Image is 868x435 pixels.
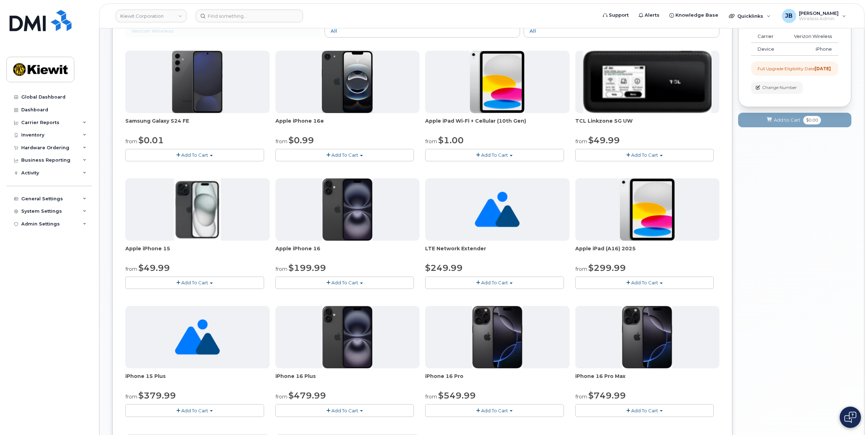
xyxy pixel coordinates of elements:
img: iphone16e.png [322,51,373,113]
img: iphone_16_plus.png [322,178,372,241]
img: Open chat [844,412,856,423]
button: Add To Cart [125,149,264,161]
small: from [425,394,437,400]
strong: [DATE] [815,66,831,71]
span: Alerts [645,12,659,19]
span: Knowledge Base [675,12,718,19]
button: Add To Cart [425,149,564,161]
small: from [125,266,137,272]
a: Support [598,8,634,22]
div: Full Upgrade Eligibility Date [758,66,831,72]
small: from [575,138,587,145]
button: Add To Cart [425,277,564,289]
a: Kiewit Corporation [116,10,187,22]
img: ipad10thgen.png [470,51,525,113]
div: Apple iPad Wi-Fi + Cellular (10th Gen) [425,117,570,132]
small: from [575,394,587,400]
span: Add To Cart [181,280,208,285]
span: $299.99 [588,263,626,273]
span: Add To Cart [631,152,658,158]
div: Jonathan Barfield [777,9,851,23]
span: $199.99 [289,263,326,273]
td: Verizon Wireless [783,30,838,43]
span: Add To Cart [181,152,208,158]
button: Change Number [751,82,803,94]
button: Add To Cart [575,149,714,161]
span: Add To Cart [481,408,508,413]
span: $49.99 [588,135,620,145]
span: Add To Cart [331,152,358,158]
span: $0.00 [803,116,821,124]
img: linkzone5g.png [583,51,712,113]
div: iPhone 16 Plus [275,373,420,387]
div: Samsung Galaxy S24 FE [125,117,270,132]
span: JB [785,12,793,20]
small: from [125,394,137,400]
span: $549.99 [438,390,476,401]
span: $479.99 [289,390,326,401]
td: Device [751,43,783,56]
div: iPhone 15 Plus [125,373,270,387]
span: Add To Cart [481,152,508,158]
img: iphone_16_pro.png [472,306,522,368]
img: no_image_found-2caef05468ed5679b831cfe6fc140e25e0c280774317ffc20a367ab7fd17291e.png [475,178,520,241]
button: Add To Cart [575,277,714,289]
div: iPhone 16 Pro [425,373,570,387]
div: TCL Linkzone 5G UW [575,117,720,132]
img: no_image_found-2caef05468ed5679b831cfe6fc140e25e0c280774317ffc20a367ab7fd17291e.png [175,306,220,368]
span: Change Number [762,84,797,91]
img: ipad_11.png [620,178,675,241]
button: Add To Cart [425,404,564,417]
small: from [275,138,287,145]
button: Add To Cart [575,404,714,417]
span: $1.00 [438,135,464,145]
div: Apple iPhone 16 [275,245,420,259]
div: Apple iPad (A16) 2025 [575,245,720,259]
small: from [275,266,287,272]
span: Add To Cart [331,280,358,285]
button: Add To Cart [275,149,414,161]
span: Support [609,12,629,19]
span: Wireless Admin [799,16,839,22]
span: $0.99 [289,135,314,145]
a: Knowledge Base [664,8,723,22]
td: iPhone [783,43,838,56]
span: $49.99 [138,263,170,273]
button: Add To Cart [125,404,264,417]
small: from [575,266,587,272]
span: $379.99 [138,390,176,401]
div: iPhone 16 Pro Max [575,373,720,387]
img: iphone_16_plus.png [322,306,372,368]
a: Alerts [634,8,664,22]
span: Add To Cart [181,408,208,413]
div: Apple iPhone 16e [275,117,420,132]
span: Add To Cart [631,408,658,413]
span: Add To Cart [331,408,358,413]
span: Quicklinks [737,13,763,19]
div: LTE Network Extender [425,245,570,259]
small: from [425,138,437,145]
span: $0.01 [138,135,164,145]
img: s24FE.jpg [172,51,223,113]
div: Apple iPhone 15 [125,245,270,259]
span: All [530,28,536,34]
img: iphone15.jpg [174,178,221,241]
span: All [331,28,337,34]
div: Quicklinks [724,9,776,23]
td: Carrier [751,30,783,43]
small: from [275,394,287,400]
button: Add to Cart $0.00 [738,113,851,127]
button: Add To Cart [125,277,264,289]
button: Add To Cart [275,404,414,417]
span: Add to Cart [774,117,800,123]
span: [PERSON_NAME] [799,10,839,16]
